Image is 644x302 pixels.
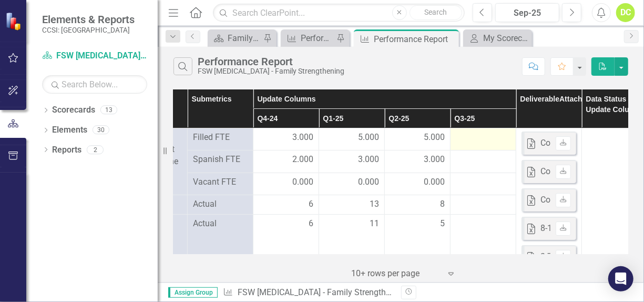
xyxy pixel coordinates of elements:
a: Scorecards [52,104,95,116]
div: 30 [93,126,109,135]
td: Double-Click to Edit [451,173,516,195]
div: Sep-25 [499,7,556,19]
span: 11 [370,218,379,230]
td: Double-Click to Edit [385,215,451,268]
td: Double-Click to Edit [451,195,516,215]
td: Double-Click to Edit [319,173,385,195]
button: DC [616,3,635,22]
div: 3-7 FS ROSTER.xlsx [540,251,615,263]
a: Elements [52,124,87,136]
td: Double-Click to Edit [451,215,516,268]
div: Performance Report [301,32,334,45]
span: 2.000 [292,154,313,166]
div: » » [223,287,393,299]
span: 6 [309,218,313,230]
span: Actual [193,198,248,210]
input: Search Below... [42,75,147,94]
span: Elements & Reports [42,13,135,26]
div: My Scorecard [483,32,529,45]
td: Double-Click to Edit [319,128,385,150]
a: FSW [MEDICAL_DATA] - Family Strengthening [42,50,147,62]
td: Double-Click to Edit [451,150,516,173]
a: Reports [52,144,81,156]
td: Double-Click to Edit [319,215,385,268]
td: Double-Click to Edit [253,173,319,195]
span: 5.000 [424,132,445,144]
span: 8 [440,198,445,210]
span: Filled FTE [193,132,248,144]
div: Performance Report [198,56,344,67]
img: ClearPoint Strategy [5,12,24,30]
span: Actual [193,218,248,230]
td: Double-Click to Edit [253,128,319,150]
a: Family Services of [GEOGRAPHIC_DATA] Page [210,32,261,45]
td: Double-Click to Edit [253,150,319,173]
div: 13 [100,106,117,115]
span: 0.000 [424,176,445,188]
button: Sep-25 [495,3,560,22]
td: Double-Click to Edit [451,128,516,150]
span: Vacant FTE [193,176,248,188]
button: Search [410,5,462,20]
td: Double-Click to Edit [319,150,385,173]
span: 5.000 [358,132,379,144]
input: Search ClearPoint... [213,4,464,22]
span: Assign Group [168,287,218,298]
td: Double-Click to Edit [253,215,319,268]
a: My Scorecard [466,32,529,45]
span: 0.000 [358,176,379,188]
div: 8-12 FS Roster.xlsx [540,223,611,235]
span: 13 [370,198,379,210]
small: CCSI: [GEOGRAPHIC_DATA] [42,26,135,34]
td: Double-Click to Edit [385,173,451,195]
span: 5 [440,218,445,230]
span: 3.000 [424,154,445,166]
span: 3.000 [358,154,379,166]
a: Performance Report [283,32,334,45]
span: 3.000 [292,132,313,144]
td: Double-Click to Edit [385,128,451,150]
div: 2 [87,145,104,154]
div: FSW [MEDICAL_DATA] - Family Strengthening [198,67,344,75]
div: Family Services of [GEOGRAPHIC_DATA] Page [228,32,261,45]
td: Double-Click to Edit [385,150,451,173]
td: Double-Click to Edit [319,195,385,215]
span: Spanish FTE [193,154,248,166]
span: Search [424,8,447,16]
td: Double-Click to Edit [253,195,319,215]
div: Open Intercom Messenger [608,266,633,291]
td: Double-Click to Edit [385,195,451,215]
div: Performance Report [374,33,456,46]
a: FSW [MEDICAL_DATA] - Family Strengthening [238,287,406,297]
span: 0.000 [292,176,313,188]
span: 6 [309,198,313,210]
